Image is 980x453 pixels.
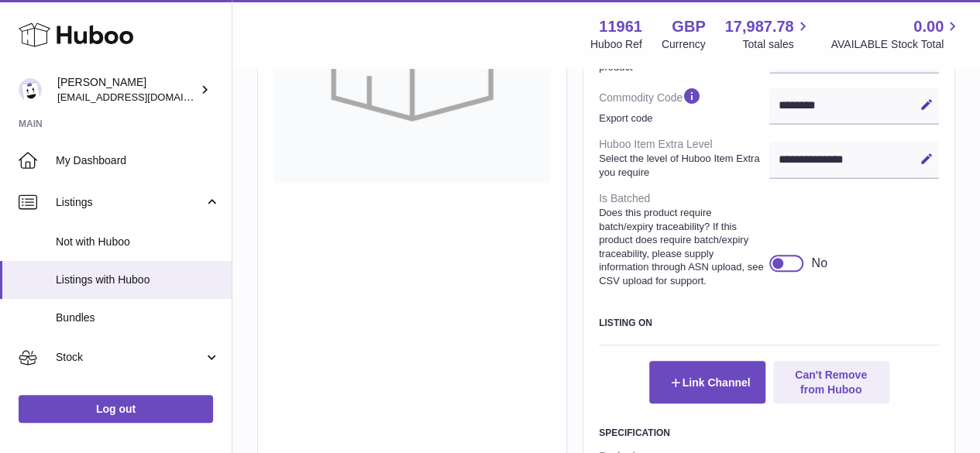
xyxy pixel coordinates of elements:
[724,16,793,37] span: 17,987.78
[599,16,642,37] strong: 11961
[599,317,939,329] h3: Listing On
[599,185,769,293] dt: Is Batched
[913,16,944,37] span: 0.00
[56,350,204,365] span: Stock
[19,395,213,423] a: Log out
[56,195,204,210] span: Listings
[56,273,220,287] span: Listings with Huboo
[56,311,220,325] span: Bundles
[19,78,42,101] img: internalAdmin-11961@internal.huboo.com
[773,361,889,403] button: Can't Remove from Huboo
[57,75,197,105] div: [PERSON_NAME]
[830,37,961,52] span: AVAILABLE Stock Total
[599,427,939,439] h3: Specification
[590,37,642,52] div: Huboo Ref
[811,255,827,272] div: No
[599,152,765,179] strong: Select the level of Huboo Item Extra you require
[672,16,705,37] strong: GBP
[662,37,706,52] div: Currency
[56,235,220,249] span: Not with Huboo
[742,37,811,52] span: Total sales
[724,16,811,52] a: 17,987.78 Total sales
[599,206,765,287] strong: Does this product require batch/expiry traceability? If this product does require batch/expiry tr...
[649,361,765,403] button: Link Channel
[599,112,765,125] strong: Export code
[599,131,769,185] dt: Huboo Item Extra Level
[56,153,220,168] span: My Dashboard
[57,91,228,103] span: [EMAIL_ADDRESS][DOMAIN_NAME]
[599,80,769,131] dt: Commodity Code
[830,16,961,52] a: 0.00 AVAILABLE Stock Total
